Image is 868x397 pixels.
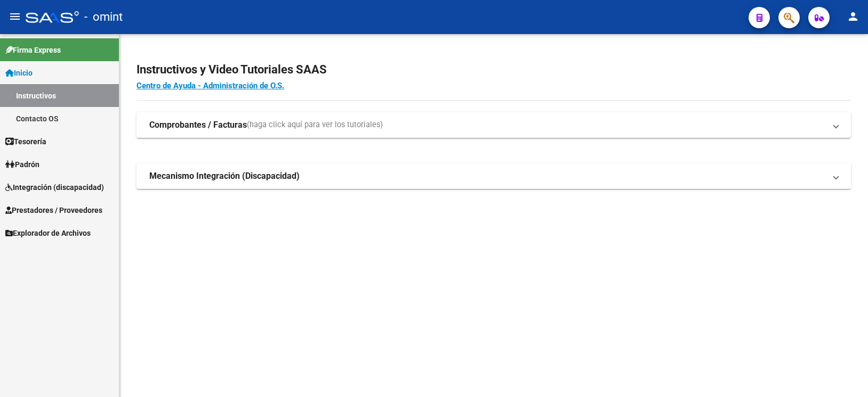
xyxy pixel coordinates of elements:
[5,67,33,79] span: Inicio
[136,60,851,80] h2: Instructivos y Video Tutoriales SAAS
[136,112,851,138] mat-expansion-panel-header: Comprobantes / Facturas(haga click aquí para ver los tutoriales)
[149,119,247,131] strong: Comprobantes / Facturas
[9,10,21,23] mat-icon: menu
[84,5,123,29] span: - omint
[847,10,859,23] mat-icon: person
[5,181,104,193] span: Integración (discapacidad)
[5,227,91,239] span: Explorador de Archivos
[5,159,39,170] span: Padrón
[5,44,61,56] span: Firma Express
[247,119,383,131] span: (haga click aquí para ver los tutoriales)
[149,170,300,182] strong: Mecanismo Integración (Discapacidad)
[136,163,851,189] mat-expansion-panel-header: Mecanismo Integración (Discapacidad)
[136,81,284,90] a: Centro de Ayuda - Administración de O.S.
[832,361,857,386] iframe: Intercom live chat
[5,204,102,216] span: Prestadores / Proveedores
[5,136,46,147] span: Tesorería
